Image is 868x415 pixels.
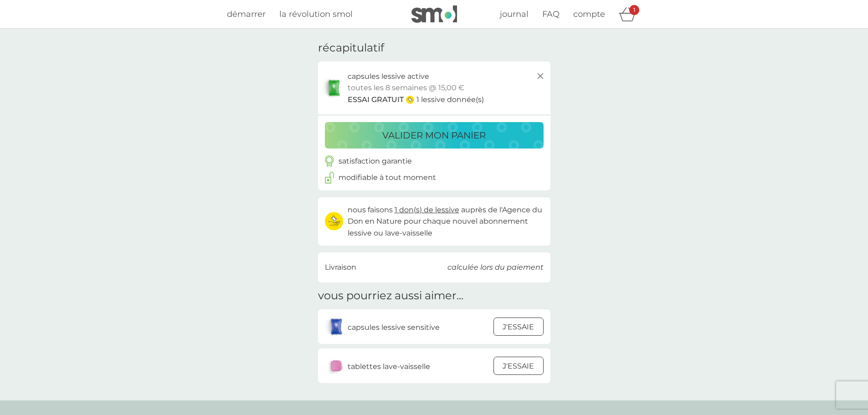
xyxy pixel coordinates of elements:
[348,204,544,239] p: nous faisons auprès de l'Agence du Don en Nature pour chaque nouvel abonnement lessive ou lave-va...
[348,322,440,333] p: capsules lessive sensitive
[573,8,605,21] a: compte
[325,261,356,273] p: Livraison
[416,94,484,106] p: 1 lessive donnée(s)
[279,9,353,19] span: la révolution smol
[503,321,534,333] p: J'ESSAIE
[503,360,534,372] p: J'ESSAIE
[573,9,605,19] span: compte
[493,357,544,375] button: J'ESSAIE
[619,5,642,23] div: panier
[542,9,560,19] span: FAQ
[500,8,529,21] a: journal
[411,5,457,23] img: smol
[227,9,266,19] span: démarrer
[395,205,459,214] span: 1 don(s) de lessive
[318,41,384,55] h3: récapitulatif
[493,318,544,336] button: J'ESSAIE
[348,94,404,106] span: ESSAI GRATUIT
[348,71,429,82] p: capsules lessive active
[500,9,529,19] span: journal
[382,128,486,143] p: valider mon panier
[542,8,560,21] a: FAQ
[348,361,430,373] p: tablettes lave-vaisselle
[325,122,544,149] button: valider mon panier
[339,155,412,167] p: satisfaction garantie
[318,289,463,302] h2: vous pourriez aussi aimer...
[447,261,544,273] p: calculée lors du paiement
[227,8,266,21] a: démarrer
[348,82,464,94] p: toutes les 8 semaines @ 15,00 €
[339,172,436,184] p: modifiable à tout moment
[279,8,353,21] a: la révolution smol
